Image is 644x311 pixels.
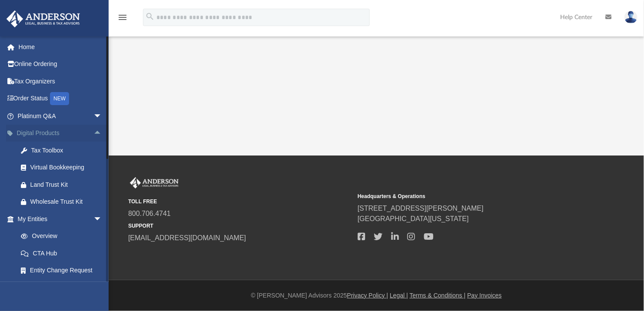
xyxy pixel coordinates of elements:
[6,56,115,73] a: Online Ordering
[358,215,469,222] a: [GEOGRAPHIC_DATA][US_STATE]
[12,262,115,279] a: Entity Change Request
[117,12,128,23] i: menu
[30,162,104,173] div: Virtual Bookkeeping
[390,292,408,299] a: Legal |
[6,73,115,90] a: Tax Organizers
[12,176,115,193] a: Land Trust Kit
[128,198,352,205] small: TOLL FREE
[30,179,104,190] div: Land Trust Kit
[12,159,115,176] a: Virtual Bookkeeping
[128,222,352,230] small: SUPPORT
[6,38,115,56] a: Home
[12,279,115,296] a: Binder Walkthrough
[109,291,644,300] div: © [PERSON_NAME] Advisors 2025
[50,92,69,105] div: NEW
[117,17,128,23] a: menu
[624,11,637,23] img: User Pic
[6,210,115,228] a: My Entitiesarrow_drop_down
[347,292,388,299] a: Privacy Policy |
[145,12,155,21] i: search
[4,10,83,27] img: Anderson Advisors Platinum Portal
[128,210,171,217] a: 800.706.4741
[30,196,104,207] div: Wholesale Trust Kit
[12,228,115,245] a: Overview
[128,234,246,242] a: [EMAIL_ADDRESS][DOMAIN_NAME]
[93,125,111,142] span: arrow_drop_up
[467,292,501,299] a: Pay Invoices
[128,177,180,189] img: Anderson Advisors Platinum Portal
[12,245,115,262] a: CTA Hub
[6,125,115,142] a: Digital Productsarrow_drop_up
[93,210,111,228] span: arrow_drop_down
[6,107,115,125] a: Platinum Q&Aarrow_drop_down
[30,145,104,156] div: Tax Toolbox
[93,107,111,125] span: arrow_drop_down
[6,90,115,108] a: Order StatusNEW
[12,193,115,211] a: Wholesale Trust Kit
[12,142,115,159] a: Tax Toolbox
[410,292,466,299] a: Terms & Conditions |
[358,205,484,212] a: [STREET_ADDRESS][PERSON_NAME]
[358,192,581,200] small: Headquarters & Operations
